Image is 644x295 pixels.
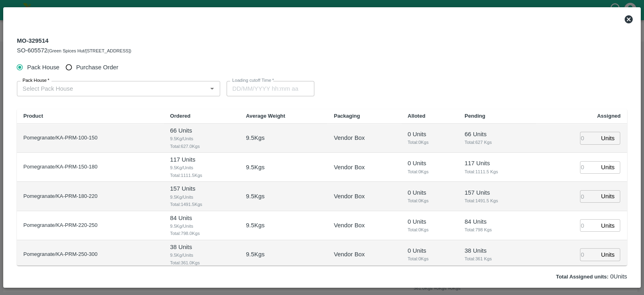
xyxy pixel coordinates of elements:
[246,250,264,259] p: 9.5 Kgs
[334,221,365,230] p: Vendor Box
[17,47,47,54] span: SO-605572
[27,63,60,72] span: Pack House
[246,163,264,172] p: 9.5 Kgs
[597,113,621,119] b: Assigned
[408,168,452,175] span: Total: 0 Kgs
[408,159,452,168] p: 0 Units
[170,243,233,251] p: 38 Units
[170,259,233,266] span: Total: 361.0 Kgs
[170,230,233,237] span: Total: 798.0 Kgs
[408,226,452,233] span: Total: 0 Kgs
[17,153,164,182] td: Pomegranate/KA-PRM-150-180
[408,188,452,197] p: 0 Units
[580,219,598,232] input: 0
[464,188,530,197] p: 157 Units
[334,250,365,259] p: Vendor Box
[23,113,43,119] b: Product
[334,163,365,172] p: Vendor Box
[170,214,233,222] p: 84 Units
[246,192,264,201] p: 9.5 Kgs
[334,133,365,142] p: Vendor Box
[334,192,365,201] p: Vendor Box
[408,217,452,226] p: 0 Units
[408,139,452,146] span: Total: 0 Kgs
[601,163,615,172] p: Units
[556,274,609,280] label: Total Assigned units:
[17,240,164,269] td: Pomegranate/KA-PRM-250-300
[464,246,530,255] p: 38 Units
[207,83,217,94] button: Open
[170,201,233,208] span: Total: 1491.5 Kgs
[556,272,627,281] p: 0 Units
[408,255,452,262] span: Total: 0 Kgs
[464,226,530,233] span: Total: 798 Kgs
[464,217,530,226] p: 84 Units
[17,182,164,211] td: Pomegranate/KA-PRM-180-220
[170,222,233,230] span: 9.5 Kg/Units
[580,190,598,203] input: 0
[170,172,233,179] span: Total: 1111.5 Kgs
[23,77,50,84] label: Pack House
[408,197,452,204] span: Total: 0 Kgs
[246,113,285,119] b: Average Weight
[464,130,530,139] p: 66 Units
[601,250,615,259] p: Units
[334,113,360,119] b: Packaging
[580,248,598,261] input: 0
[170,184,233,193] p: 157 Units
[170,193,233,201] span: 9.5 Kg/Units
[170,143,233,150] span: Total: 627.0 Kgs
[246,133,264,142] p: 9.5 Kgs
[17,35,131,55] div: MO-329514
[580,161,598,174] input: 0
[17,46,131,55] div: (Green Spices Hut/[STREET_ADDRESS])
[464,197,530,204] span: Total: 1491.5 Kgs
[464,113,485,119] b: Pending
[17,211,164,240] td: Pomegranate/KA-PRM-220-250
[464,139,530,146] span: Total: 627 Kgs
[170,155,233,164] p: 117 Units
[464,159,530,168] p: 117 Units
[227,81,309,96] input: Choose date, selected date is Sep 24, 2025
[170,126,233,135] p: 66 Units
[246,221,264,230] p: 9.5 Kgs
[601,192,615,201] p: Units
[408,113,425,119] b: Alloted
[76,63,118,72] span: Purchase Order
[464,168,530,175] span: Total: 1111.5 Kgs
[170,164,233,171] span: 9.5 Kg/Units
[464,255,530,262] span: Total: 361 Kgs
[19,83,204,94] input: Select Pack House
[408,130,452,139] p: 0 Units
[601,221,615,230] p: Units
[170,251,233,259] span: 9.5 Kg/Units
[170,135,233,142] span: 9.5 Kg/Units
[17,124,164,153] td: Pomegranate/KA-PRM-100-150
[232,77,274,84] label: Loading cutoff Time
[408,246,452,255] p: 0 Units
[170,113,191,119] b: Ordered
[601,134,615,143] p: Units
[580,132,598,144] input: 0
